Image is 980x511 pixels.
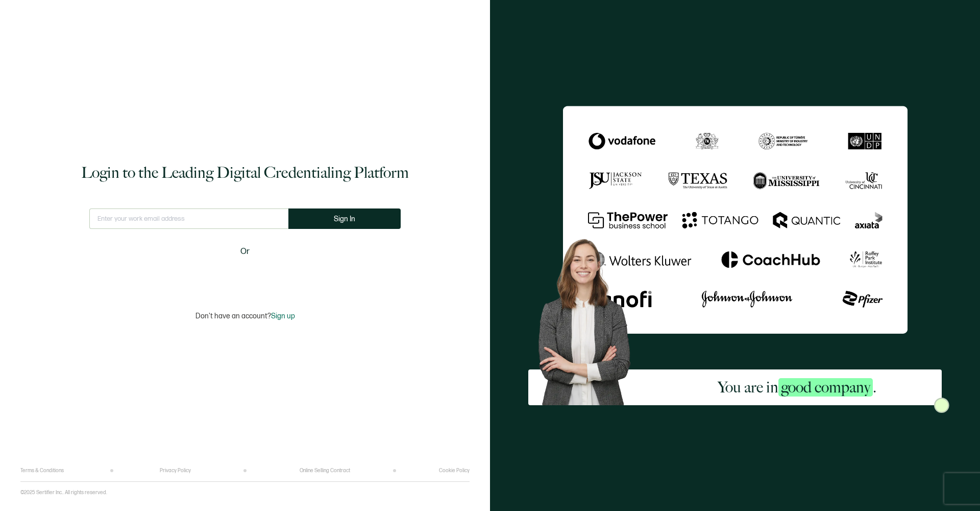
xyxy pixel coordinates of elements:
a: Cookie Policy [439,468,470,474]
img: Sertifier Login - You are in <span class="strong-h">good company</span>. [563,106,908,333]
span: Or [240,245,250,258]
img: Sertifier Login [934,398,949,413]
div: Sign in with Google. Opens in new tab [186,265,304,287]
a: Online Selling Contract [300,468,350,474]
h1: Login to the Leading Digital Credentialing Platform [81,162,409,183]
span: Sign up [271,312,295,320]
span: good company [778,378,873,397]
span: Sign In [334,215,355,223]
input: Enter your work email address [89,208,288,229]
a: Privacy Policy [160,468,191,474]
img: Sertifier Login - You are in <span class="strong-h">good company</span>. Hero [528,230,652,405]
a: Terms & Conditions [20,468,64,474]
button: Sign In [288,208,401,229]
iframe: Sign in with Google Button [181,265,309,287]
p: Don't have an account? [195,312,295,320]
h2: You are in . [718,377,876,398]
p: ©2025 Sertifier Inc.. All rights reserved. [20,490,107,496]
